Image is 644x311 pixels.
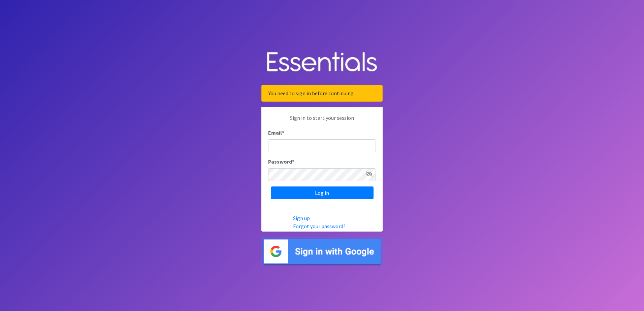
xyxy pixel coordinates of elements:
label: Password [268,158,294,166]
abbr: required [282,129,284,136]
div: You need to sign in before continuing. [261,85,383,102]
img: Human Essentials [261,45,383,80]
a: Forgot your password? [293,223,346,230]
p: Sign in to start your session [268,114,376,129]
a: Sign up [293,215,310,221]
img: Sign in with Google [261,237,383,266]
abbr: required [292,158,294,165]
input: Log in [271,186,374,199]
label: Email [268,129,284,137]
